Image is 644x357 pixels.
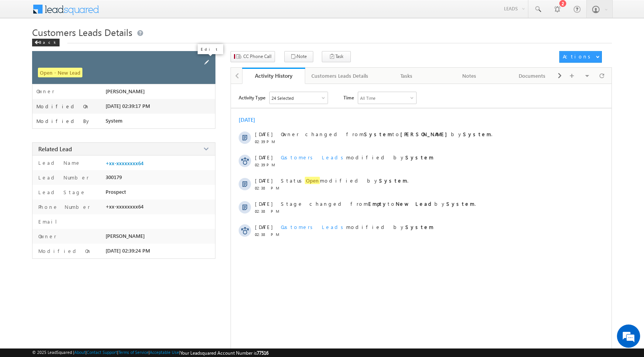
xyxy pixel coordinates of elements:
span: Open [305,177,320,184]
span: modified by [281,154,434,161]
span: Prospect [106,189,126,195]
button: Task [322,51,351,62]
span: 77516 [257,350,268,356]
button: Note [284,51,313,62]
strong: System [405,154,434,161]
span: System [106,118,123,124]
strong: System [379,177,407,184]
div: Notes [444,71,494,80]
button: Actions [559,51,602,63]
div: Owner Changed,Status Changed,Stage Changed,Source Changed,Notes & 19 more.. [270,92,328,104]
label: Lead Name [36,159,81,166]
button: CC Phone Call [231,51,275,62]
span: © 2025 LeadSquared | | | | | [32,350,268,356]
span: CC Phone Call [243,53,272,60]
span: 02:38 PM [255,186,278,190]
label: Owner [36,88,55,94]
label: Lead Number [36,174,89,181]
label: Modified On [36,103,90,109]
label: Lead Stage [36,189,86,195]
span: Customers Leads [281,224,346,230]
span: Time [343,92,354,103]
label: Email [36,218,63,225]
a: Activity History [242,68,305,84]
strong: System [364,131,392,137]
span: [DATE] [255,224,272,230]
label: Modified On [36,248,92,254]
span: Open - New Lead [38,68,82,77]
div: Documents [507,71,557,80]
div: Activity History [248,72,299,79]
div: [DATE] [239,116,264,123]
a: Acceptable Use [150,350,179,355]
label: Phone Number [36,203,90,210]
span: [DATE] [255,154,272,161]
div: Actions [563,53,593,60]
span: Related Lead [38,145,72,153]
a: Tasks [375,68,438,84]
a: +xx-xxxxxxxx64 [106,160,143,166]
div: Chat with us now [40,41,130,51]
em: Start Chat [105,238,140,249]
span: +xx-xxxxxxxx64 [106,203,143,210]
span: Your Leadsquared Account Number is [180,350,268,356]
img: d_60004797649_company_0_60004797649 [13,41,32,51]
span: 02:39 PM [255,139,278,144]
span: [PERSON_NAME] [106,88,145,94]
label: Modified By [36,118,91,124]
span: Status modified by . [281,177,408,184]
textarea: Type your message and hit 'Enter' [10,72,141,232]
div: Customers Leads Details [311,71,368,80]
span: [DATE] [255,200,272,207]
label: Owner [36,233,56,239]
div: Back [32,39,60,46]
span: 300179 [106,174,122,180]
span: [DATE] [255,131,272,137]
span: [DATE] 02:39:17 PM [106,103,150,109]
span: Activity Type [239,92,265,103]
span: [DATE] 02:39:24 PM [106,248,150,254]
strong: System [405,224,434,230]
div: 24 Selected [272,96,294,101]
div: All Time [360,96,376,101]
p: Edit [201,46,220,52]
div: Tasks [381,71,431,80]
strong: [PERSON_NAME] [400,131,451,137]
span: 02:38 PM [255,209,278,214]
a: Customers Leads Details [305,68,375,84]
span: modified by [281,224,434,230]
strong: New Lead [396,200,434,207]
span: 02:38 PM [255,232,278,237]
a: Contact Support [87,350,117,355]
span: 02:39 PM [255,162,278,167]
strong: Empty [368,200,388,207]
span: Customers Leads Details [32,26,132,38]
span: Stage changed from to by . [281,200,476,207]
strong: System [446,200,475,207]
span: Customers Leads [281,154,346,161]
span: [PERSON_NAME] [106,233,145,239]
a: Documents [501,68,564,84]
a: Notes [438,68,501,84]
a: Terms of Service [118,350,149,355]
span: [DATE] [255,177,272,184]
strong: System [463,131,491,137]
span: Owner changed from to by . [281,131,492,137]
div: Minimize live chat window [127,4,145,22]
a: About [74,350,85,355]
